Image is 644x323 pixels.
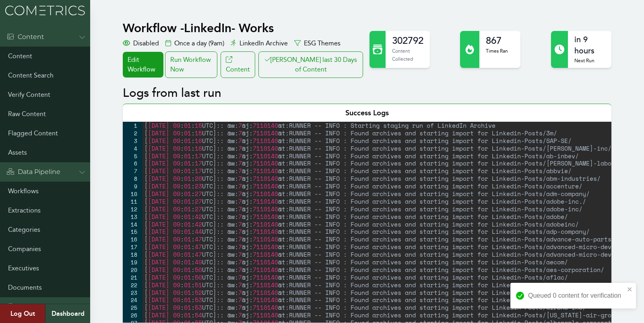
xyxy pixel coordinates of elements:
p: Content Collected [392,47,423,63]
div: 16 [123,235,142,243]
div: 19 [123,258,142,266]
div: 14 [123,221,142,228]
div: 1 [123,122,142,129]
div: Admin [6,302,39,312]
div: 20 [123,266,142,274]
div: Content [6,32,44,42]
p: Times Ran [486,47,508,55]
div: Queued 0 content for verification [528,291,625,301]
div: LinkedIn Archive [231,39,288,48]
div: 23 [123,289,142,296]
div: 8 [123,175,142,182]
div: 17 [123,243,142,251]
p: Next Run [574,57,605,65]
div: 10 [123,190,142,198]
div: 4 [123,145,142,152]
div: Data Pipeline [6,167,60,177]
button: close [627,286,633,292]
a: Content [221,51,255,78]
div: 25 [123,304,142,311]
div: 24 [123,296,142,304]
div: 2 [123,129,142,137]
div: 18 [123,251,142,258]
div: Run Workflow Now [165,51,217,78]
div: ESG Themes [294,39,341,48]
div: 6 [123,159,142,167]
div: Success Logs [123,104,611,122]
div: 21 [123,274,142,281]
a: Dashboard [45,304,90,323]
h2: Logs from last run [123,86,611,100]
div: Once a day (9am) [165,39,224,48]
a: Edit Workflow [123,52,163,78]
h2: in 9 hours [574,34,605,57]
div: 22 [123,281,142,289]
div: 15 [123,228,142,235]
div: Disabled [123,39,159,48]
div: 26 [123,311,142,319]
div: 12 [123,205,142,213]
div: 9 [123,182,142,190]
h2: 302792 [392,34,423,47]
button: [PERSON_NAME] last 30 Days of Content [258,51,363,78]
div: 7 [123,167,142,175]
div: 5 [123,152,142,160]
h1: Workflow - LinkedIn- Works [123,21,365,35]
h2: 867 [486,34,508,47]
div: 13 [123,213,142,221]
div: 11 [123,198,142,205]
div: 3 [123,137,142,145]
